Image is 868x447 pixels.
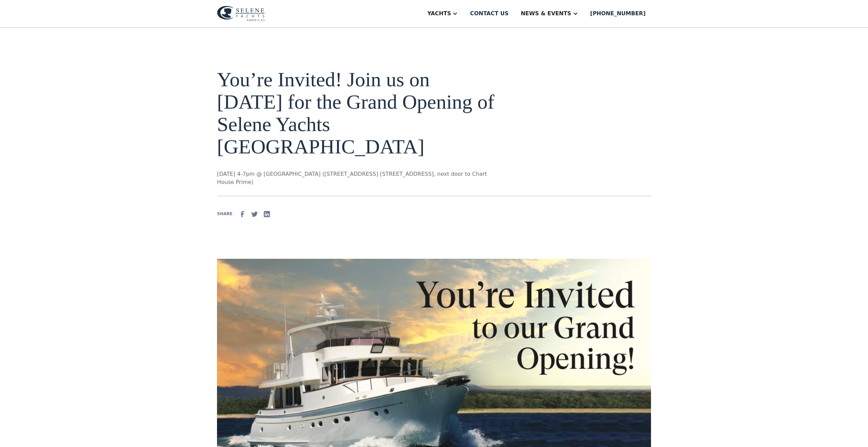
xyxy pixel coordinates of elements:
div: [PHONE_NUMBER] [590,9,646,18]
img: logo [217,6,265,21]
div: Yachts [427,9,451,18]
div: SHARE [217,211,232,217]
img: Linkedin [263,210,271,218]
h1: You’re Invited! Join us on [DATE] for the Grand Opening of Selene Yachts [GEOGRAPHIC_DATA] [217,68,499,158]
div: Contact us [470,9,509,18]
div: News & EVENTS [521,9,571,18]
p: [DATE] 4-7pm @ [GEOGRAPHIC_DATA] ([STREET_ADDRESS] [STREET_ADDRESS], next door to Chart House Prime) [217,170,499,186]
img: facebook [238,210,246,218]
img: Twitter [251,210,259,218]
